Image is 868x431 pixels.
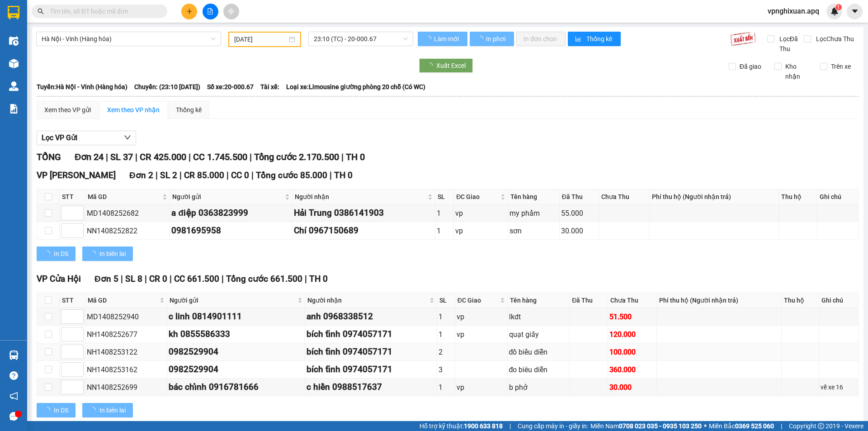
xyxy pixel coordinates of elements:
[294,206,434,220] div: Hải Trung 0386141903
[307,380,435,394] div: c hiền 0988517637
[509,225,558,237] div: sơn
[107,105,160,115] div: Xem theo VP nhận
[129,170,153,180] span: Đơn 2
[509,421,511,431] span: |
[570,293,608,308] th: Đã Thu
[781,421,782,431] span: |
[436,61,466,71] span: Xuất Excel
[821,382,857,392] div: về xe 16
[420,421,503,431] span: Hỗ trợ kỹ thuật:
[419,58,473,73] button: Xuất Excel
[9,59,19,68] img: warehouse-icon
[88,192,160,202] span: Mã GD
[90,251,99,257] span: loading
[609,329,655,340] div: 120.000
[85,343,167,361] td: NH1408253122
[609,311,655,322] div: 51.500
[172,192,283,202] span: Người gửi
[156,170,158,180] span: |
[425,36,433,42] span: loading
[307,295,428,305] span: Người nhận
[455,225,506,237] div: vp
[509,311,568,322] div: lkdt
[125,274,142,284] span: SL 8
[509,346,568,358] div: đồ biểu diễn
[782,62,813,81] span: Kho nhận
[817,189,858,204] th: Ghi chú
[458,295,498,305] span: ĐC Giao
[169,345,303,359] div: 0982529904
[37,170,116,180] span: VP [PERSON_NAME]
[830,7,839,15] img: icon-new-feature
[169,327,303,341] div: kh 0855586333
[586,34,613,44] span: Thống kê
[437,225,452,237] div: 1
[470,32,514,46] button: In phơi
[42,132,77,143] span: Lọc VP Gửi
[87,382,165,393] div: NN1408252699
[171,224,291,237] div: 0981695958
[346,152,365,162] span: TH 0
[779,189,818,204] th: Thu hộ
[44,407,54,413] span: loading
[650,189,778,204] th: Phí thu hộ (Người nhận trả)
[827,62,854,71] span: Trên xe
[174,274,219,284] span: CC 661.500
[37,152,61,162] span: TỔNG
[44,105,91,115] div: Xem theo VP gửi
[60,189,85,204] th: STT
[169,310,303,323] div: c linh 0814901111
[609,346,655,358] div: 100.000
[341,152,344,162] span: |
[37,274,81,284] span: VP Cửa Hội
[434,34,460,44] span: Làm mới
[169,380,303,394] div: bác chỉnh 0916781666
[82,403,133,417] button: In biên lai
[437,293,455,308] th: SL
[439,311,453,322] div: 1
[226,170,229,180] span: |
[518,421,588,431] span: Cung cấp máy in - giấy in:
[9,104,19,114] img: solution-icon
[776,34,804,54] span: Lọc Đã Thu
[330,170,332,180] span: |
[457,382,506,393] div: vp
[439,329,453,340] div: 1
[145,274,147,284] span: |
[418,32,467,46] button: Làm mới
[134,82,200,92] span: Chuyến: (23:10 [DATE])
[181,4,197,19] button: plus
[149,274,167,284] span: CR 0
[730,32,756,46] img: 9k=
[121,274,123,284] span: |
[437,208,452,219] div: 1
[509,329,568,340] div: quạt giấy
[85,204,170,222] td: MD1408252682
[508,189,560,204] th: Tên hàng
[736,62,765,71] span: Đã giao
[169,363,303,376] div: 0982529904
[286,82,425,92] span: Loại xe: Limousine giường phòng 20 chỗ (Có WC)
[223,4,239,19] button: aim
[812,34,855,44] span: Lọc Chưa Thu
[307,363,435,376] div: bích tĩnh 0974057171
[439,346,453,358] div: 2
[207,82,254,92] span: Số xe: 20-000.67
[9,412,18,421] span: message
[560,189,599,204] th: Đã Thu
[9,36,19,46] img: warehouse-icon
[464,422,503,430] strong: 1900 633 818
[260,82,279,92] span: Tài xế:
[599,189,650,204] th: Chưa Thu
[176,105,202,115] div: Thống kê
[9,81,19,91] img: warehouse-icon
[170,274,172,284] span: |
[608,293,657,308] th: Chưa Thu
[85,361,167,379] td: NH1408253162
[9,371,18,380] span: question-circle
[307,310,435,323] div: anh 0968338512
[760,5,826,17] span: vpnghixuan.apq
[228,8,234,14] span: aim
[171,206,291,220] div: a điệp 0363823999
[106,152,108,162] span: |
